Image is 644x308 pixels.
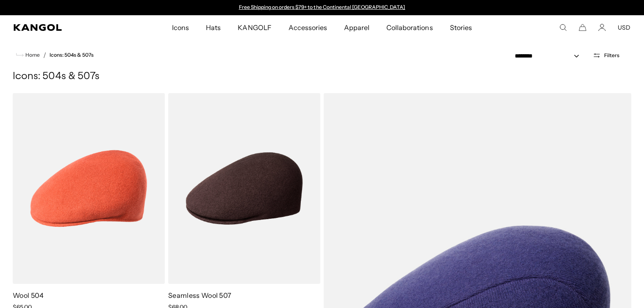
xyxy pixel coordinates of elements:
button: Cart [579,24,586,31]
a: Wool 504 [13,291,44,300]
a: Stories [441,15,480,40]
button: USD [618,24,630,31]
button: Open filters [588,52,625,59]
span: Accessories [289,15,327,40]
a: Hats [197,15,229,40]
a: Free Shipping on orders $79+ to the Continental [GEOGRAPHIC_DATA] [239,4,405,10]
span: Stories [450,15,472,40]
a: Seamless Wool 507 [168,291,231,300]
h1: Icons: 504s & 507s [13,70,631,83]
span: Filters [604,52,619,58]
span: Hats [206,15,221,40]
span: KANGOLF [238,15,271,40]
a: Home [16,51,40,59]
span: Collaborations [386,15,433,40]
a: Kangol [14,24,114,31]
a: Account [598,24,606,31]
slideshow-component: Announcement bar [235,4,409,11]
li: / [40,50,46,60]
div: 1 of 2 [235,4,409,11]
a: Icons [164,15,197,40]
div: Announcement [235,4,409,11]
a: Accessories [280,15,336,40]
summary: Search here [559,24,567,31]
a: Apparel [336,15,378,40]
span: Apparel [344,15,369,40]
a: Icons: 504s & 507s [50,52,94,58]
img: Seamless Wool 507 [168,93,320,284]
img: Wool 504 [13,93,165,284]
span: Icons [172,15,189,40]
a: KANGOLF [229,15,280,40]
select: Sort by: Featured [511,52,588,60]
a: Collaborations [378,15,441,40]
span: Home [24,52,40,58]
